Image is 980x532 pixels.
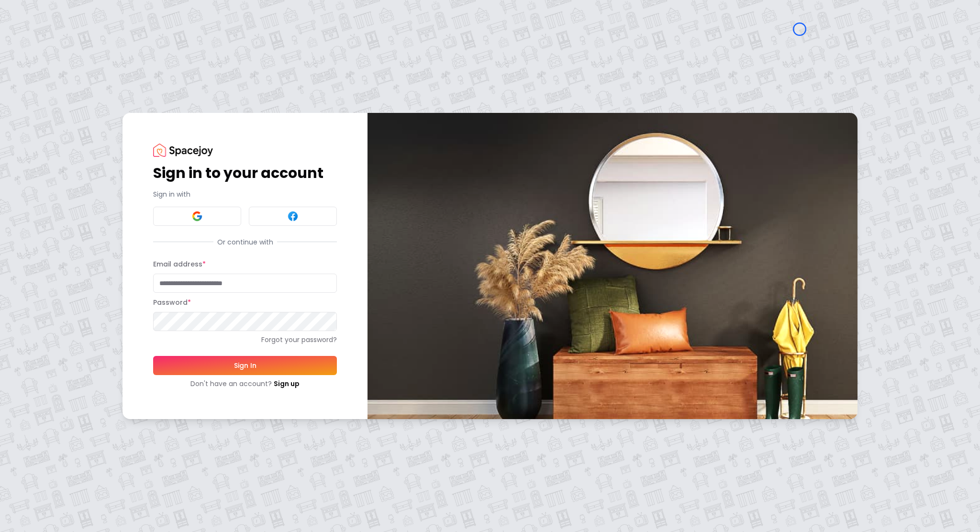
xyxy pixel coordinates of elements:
span: Or continue with [213,237,277,247]
label: Password [153,298,191,307]
img: Facebook signin [287,211,299,222]
div: Don't have an account? [153,379,337,388]
a: Sign up [274,379,300,388]
a: Forgot your password? [153,335,337,344]
img: Google signin [191,211,203,222]
h1: Sign in to your account [153,165,337,182]
p: Sign in with [153,189,337,199]
img: Spacejoy Logo [153,144,213,156]
button: Sign In [153,356,337,375]
img: banner [367,113,857,419]
label: Email address [153,259,206,269]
